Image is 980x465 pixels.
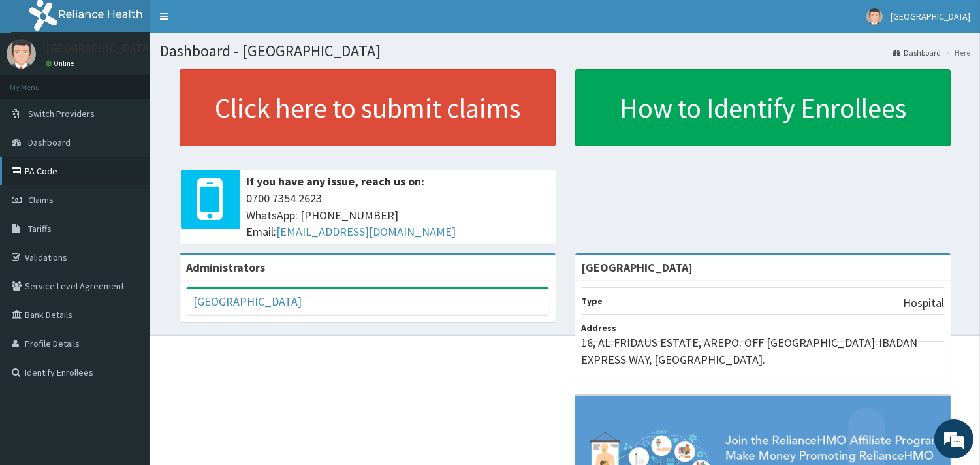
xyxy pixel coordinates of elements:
a: Click here to submit claims [180,69,556,146]
span: 0700 7354 2623 WhatsApp: [PHONE_NUMBER] Email: [246,190,549,240]
img: User Image [7,39,36,69]
img: User Image [866,8,883,25]
span: [GEOGRAPHIC_DATA] [891,10,970,22]
li: Here [942,47,970,58]
a: [GEOGRAPHIC_DATA] [193,294,302,309]
span: Claims [28,194,54,206]
b: Address [582,322,617,334]
p: Hospital [903,295,944,312]
h1: Dashboard - [GEOGRAPHIC_DATA] [160,42,970,59]
a: Online [46,59,77,68]
b: Type [582,295,603,307]
p: [GEOGRAPHIC_DATA] [46,42,153,54]
b: If you have any issue, reach us on: [246,174,424,189]
a: How to Identify Enrollees [575,69,951,146]
b: Administrators [186,260,265,275]
span: Tariffs [28,223,52,234]
span: Switch Providers [28,108,95,120]
a: Dashboard [893,47,941,58]
p: 16, AL-FRIDAUS ESTATE, AREPO. OFF [GEOGRAPHIC_DATA]-IBADAN EXPRESS WAY, [GEOGRAPHIC_DATA]. [582,334,945,368]
a: [EMAIL_ADDRESS][DOMAIN_NAME] [276,224,456,239]
strong: [GEOGRAPHIC_DATA] [582,260,693,275]
span: Dashboard [28,136,71,148]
